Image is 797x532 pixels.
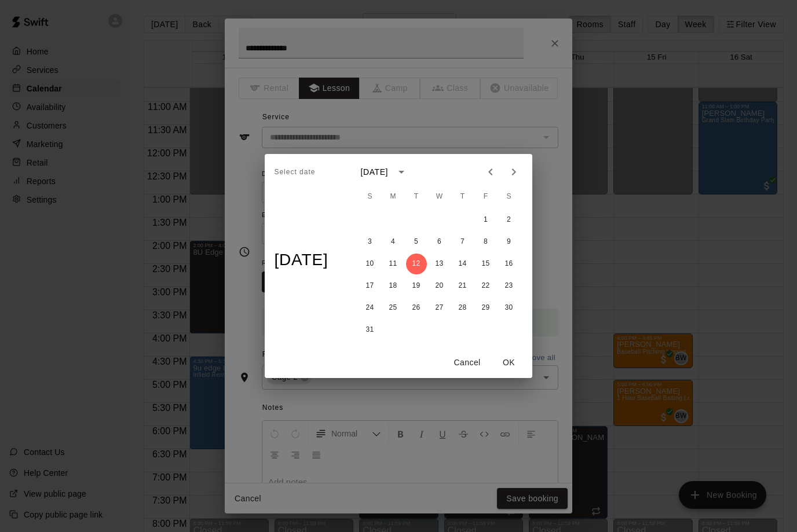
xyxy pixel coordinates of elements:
div: [DATE] [361,166,388,178]
button: 22 [476,276,496,296]
button: 10 [360,254,381,274]
button: 29 [476,298,496,318]
span: Sunday [360,185,381,208]
button: OK [491,352,528,373]
button: 17 [360,276,381,296]
button: Previous month [479,160,502,184]
button: 20 [429,276,450,296]
button: 28 [452,298,473,318]
button: 11 [383,254,404,274]
button: 14 [452,254,473,274]
button: 21 [452,276,473,296]
span: Tuesday [406,185,427,208]
span: Thursday [452,185,473,208]
button: 25 [383,298,404,318]
button: 31 [360,320,381,340]
button: 7 [452,232,473,252]
button: Cancel [449,352,486,373]
button: 19 [406,276,427,296]
h4: [DATE] [274,250,328,270]
button: 8 [476,232,496,252]
span: Friday [476,185,496,208]
button: 23 [499,276,520,296]
button: 9 [499,232,520,252]
button: 30 [499,298,520,318]
button: 24 [360,298,381,318]
span: Monday [383,185,404,208]
button: 12 [406,254,427,274]
button: Next month [502,160,525,184]
span: Wednesday [429,185,450,208]
button: 5 [406,232,427,252]
button: 2 [499,210,520,230]
button: 15 [476,254,496,274]
button: calendar view is open, switch to year view [392,162,411,182]
button: 3 [360,232,381,252]
button: 27 [429,298,450,318]
button: 4 [383,232,404,252]
button: 16 [499,254,520,274]
button: 6 [429,232,450,252]
button: 26 [406,298,427,318]
span: Saturday [499,185,520,208]
button: 18 [383,276,404,296]
span: Select date [274,163,315,182]
button: 13 [429,254,450,274]
button: 1 [476,210,496,230]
